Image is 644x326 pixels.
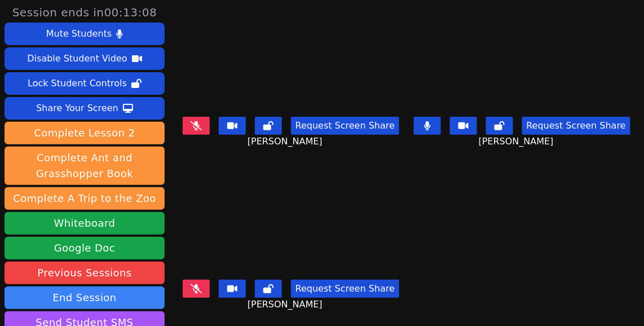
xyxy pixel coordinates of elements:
button: Mute Students [5,23,165,45]
button: Complete A Trip to the Zoo [5,187,165,210]
div: Mute Students [46,25,112,43]
time: 00:13:08 [104,6,157,19]
div: Disable Student Video [27,50,127,68]
button: Request Screen Share [522,117,630,135]
a: Google Doc [5,237,165,259]
span: Session ends in [12,5,157,20]
span: [PERSON_NAME] [248,298,325,311]
button: End Session [5,287,165,309]
button: Lock Student Controls [5,72,165,95]
button: Share Your Screen [5,97,165,120]
button: Request Screen Share [291,117,399,135]
span: [PERSON_NAME] [248,135,325,148]
button: Complete Ant and Grasshopper Book [5,147,165,185]
button: Whiteboard [5,212,165,235]
a: Previous Sessions [5,262,165,284]
div: Share Your Screen [36,99,118,117]
button: Request Screen Share [291,280,399,298]
button: Disable Student Video [5,47,165,70]
button: Complete Lesson 2 [5,122,165,144]
span: [PERSON_NAME] [479,135,557,148]
div: Lock Student Controls [28,74,127,92]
